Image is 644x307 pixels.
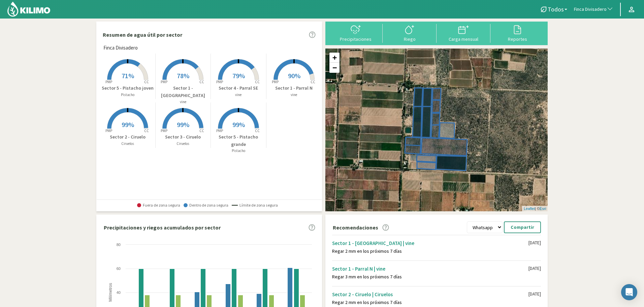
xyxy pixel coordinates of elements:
[184,203,228,208] span: Dentro de zona segura
[329,63,340,73] a: Zoom out
[540,207,546,211] a: Esri
[266,85,322,92] p: Sector 1 - Parral N
[385,37,434,41] div: Riego
[103,31,182,39] p: Resumen de agua útil por sector
[332,291,528,298] div: Sector 2 - Ciruelo | Ciruelos
[255,128,260,133] tspan: CC
[232,71,245,80] span: 79%
[105,128,112,133] tspan: PMP
[156,99,211,105] p: vine
[329,24,383,42] button: Precipitaciones
[200,128,204,133] tspan: CC
[177,120,189,129] span: 99%
[100,133,155,141] p: Sector 2 - Ciruelo
[161,128,167,133] tspan: PMP
[524,207,535,211] a: Leaflet
[571,2,617,17] button: Finca Divisadero
[504,221,541,233] button: Compartir
[156,133,211,141] p: Sector 3 - Ciruelo
[332,248,528,254] div: Regar 2 mm en los próximos 7 días
[621,284,637,300] div: Open Intercom Messenger
[272,80,279,84] tspan: PMP
[528,291,541,297] div: [DATE]
[332,300,528,305] div: Regar 2 mm en los próximos 7 días
[137,203,180,208] span: Fuera de zona segura
[100,92,155,98] p: Pistacho
[156,141,211,147] p: Ciruelos
[122,71,134,80] span: 71%
[211,133,266,148] p: Sector 5 - Pistacho grande
[255,80,260,84] tspan: CC
[332,266,528,272] div: Sector 1 - Parral N | vine
[200,80,204,84] tspan: CC
[216,80,223,84] tspan: PMP
[105,80,112,84] tspan: PMP
[144,128,149,133] tspan: CC
[232,120,245,129] span: 99%
[492,37,542,41] div: Reportes
[439,37,488,41] div: Carga mensual
[266,92,322,98] p: vine
[548,6,564,13] span: Todos
[332,240,528,246] div: Sector 1 - [GEOGRAPHIC_DATA] | vine
[329,53,340,63] a: Zoom in
[574,6,607,13] span: Finca Divisadero
[177,71,189,80] span: 78%
[528,266,541,271] div: [DATE]
[311,80,315,84] tspan: CC
[333,223,378,232] p: Recomendaciones
[211,85,266,92] p: Sector 4 - Parral SE
[108,283,113,302] text: Milímetros
[216,128,223,133] tspan: PMP
[7,1,51,17] img: Kilimo
[437,24,490,42] button: Carga mensual
[383,24,437,42] button: Riego
[100,141,155,147] p: Ciruelos
[117,290,121,295] text: 40
[522,206,548,212] div: | ©
[331,37,381,41] div: Precipitaciones
[144,80,149,84] tspan: CC
[156,85,211,99] p: Sector 1 - [GEOGRAPHIC_DATA]
[122,120,134,129] span: 99%
[288,71,300,80] span: 90%
[211,92,266,98] p: vine
[511,223,534,231] p: Compartir
[490,24,544,42] button: Reportes
[528,240,541,246] div: [DATE]
[161,80,167,84] tspan: PMP
[117,243,121,247] text: 80
[100,85,155,92] p: Sector 5 - Pistacho joven
[211,148,266,154] p: Pistacho
[232,203,278,208] span: Límite de zona segura
[103,44,138,52] span: Finca Divisadero
[332,274,528,280] div: Regar 3 mm en los próximos 7 días
[117,267,121,271] text: 60
[104,223,221,232] p: Precipitaciones y riegos acumulados por sector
